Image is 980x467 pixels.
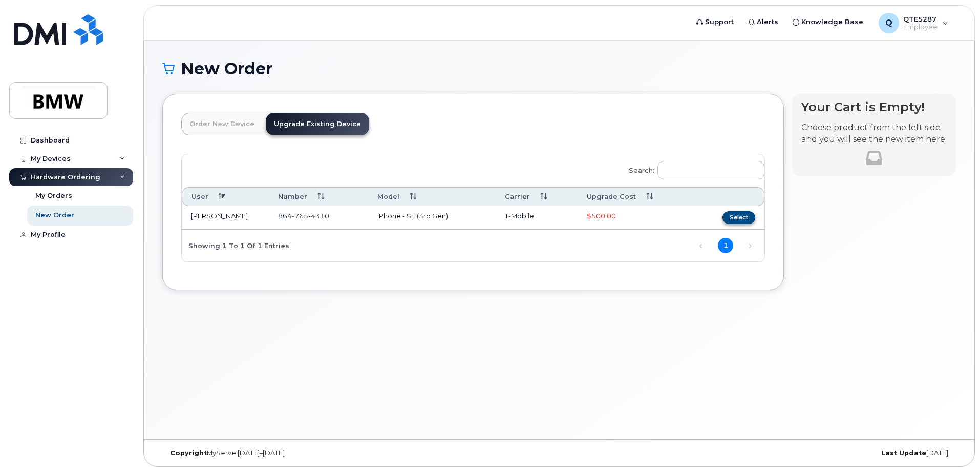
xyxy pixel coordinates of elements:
a: Order New Device [181,113,263,135]
h4: Your Cart is Empty! [801,100,947,114]
th: User: activate to sort column descending [182,187,269,206]
span: 4310 [308,212,329,220]
th: Number: activate to sort column ascending [269,187,368,206]
iframe: Messenger Launcher [935,422,972,459]
th: Carrier: activate to sort column ascending [496,187,578,206]
strong: Copyright [170,449,207,457]
a: 1 [718,238,733,253]
div: Showing 1 to 1 of 1 entries [182,236,289,254]
label: Search: [622,154,764,183]
a: Next [742,238,758,254]
td: T-Mobile [496,206,578,230]
td: [PERSON_NAME] [182,206,269,230]
span: 765 [292,212,308,220]
span: Full Upgrade Eligibility Date 2026-09-18 [587,212,616,220]
div: [DATE] [691,449,956,457]
strong: Last Update [881,449,926,457]
button: Select [722,211,755,224]
td: iPhone - SE (3rd Gen) [368,206,496,230]
input: Search: [657,161,764,179]
h1: New Order [162,59,956,77]
p: Choose product from the left side and you will see the new item here. [801,122,947,146]
span: 864 [278,212,329,220]
th: Upgrade Cost: activate to sort column ascending [578,187,693,206]
div: MyServe [DATE]–[DATE] [162,449,427,457]
th: Model: activate to sort column ascending [368,187,496,206]
a: Previous [693,238,709,254]
a: Upgrade Existing Device [266,113,369,135]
